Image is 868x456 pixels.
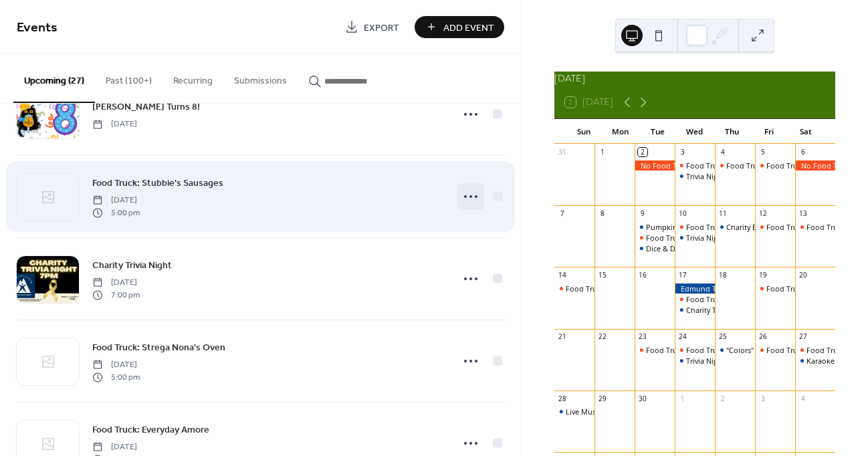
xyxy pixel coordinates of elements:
[598,271,607,280] div: 15
[638,271,647,280] div: 16
[726,345,798,355] div: "Colors" Music Bingo
[798,271,808,280] div: 20
[95,54,162,102] button: Past (100+)
[162,54,223,102] button: Recurring
[715,222,755,232] div: Charity Bingo Night
[639,119,676,144] div: Tue
[566,283,659,294] div: Food Truck: Waffle America
[92,289,140,301] span: 7:00 pm
[758,209,768,219] div: 12
[675,283,715,294] div: Edmund Turns 8!
[92,259,172,273] span: Charity Trivia Night
[718,148,728,157] div: 4
[798,394,808,403] div: 4
[718,332,728,342] div: 25
[686,222,794,232] div: Food Truck: Stubbie's Sausages
[675,305,715,315] div: Charity Trivia Night
[686,233,725,243] div: Trivia Night
[758,332,768,342] div: 26
[755,345,795,355] div: Food Truck: Strega Nona's Oven
[364,21,399,35] span: Export
[92,99,200,114] a: [PERSON_NAME] Turns 8!
[554,72,835,86] div: [DATE]
[758,148,768,157] div: 5
[675,356,715,366] div: Trivia Night
[17,15,58,41] span: Events
[686,305,751,315] div: Charity Trivia Night
[638,148,647,157] div: 2
[678,394,687,403] div: 1
[718,209,728,219] div: 11
[675,233,715,243] div: Trivia Night
[646,233,743,243] div: Food Truck: Everyday Amore
[678,209,687,219] div: 10
[92,340,225,355] a: Food Truck: Strega Nona's Oven
[92,100,200,114] span: [PERSON_NAME] Turns 8!
[798,209,808,219] div: 13
[598,332,607,342] div: 22
[635,345,675,355] div: Food Truck: Everyday Amore
[750,119,787,144] div: Fri
[92,371,140,383] span: 5:00 pm
[686,356,725,366] div: Trivia Night
[638,394,647,403] div: 30
[558,148,567,157] div: 31
[676,119,713,144] div: Wed
[675,160,715,170] div: Food Truck: Monsta Lobsta
[646,345,743,355] div: Food Truck: Everyday Amore
[554,283,594,294] div: Food Truck: Waffle America
[686,171,725,181] div: Trivia Night
[795,356,835,366] div: Karaoke Night
[715,345,755,355] div: "Colors" Music Bingo
[558,332,567,342] div: 21
[686,345,794,355] div: Food Truck: Stubbie's Sausages
[678,332,687,342] div: 24
[726,222,793,232] div: Charity Bingo Night
[602,119,639,144] div: Mon
[558,209,567,219] div: 7
[92,175,223,191] a: Food Truck: Stubbie's Sausages
[558,394,567,403] div: 28
[755,283,795,294] div: Food Truck: Strega Nona's Oven
[635,160,675,170] div: No Food Truck
[758,394,768,403] div: 3
[675,345,715,355] div: Food Truck: Stubbie's Sausages
[92,257,172,273] a: Charity Trivia Night
[758,271,768,280] div: 19
[92,207,140,219] span: 5:00 pm
[554,407,594,417] div: Live Music by Unwound
[558,271,567,280] div: 14
[92,422,209,437] a: Food Truck: Everyday Amore
[92,118,137,130] span: [DATE]
[92,423,209,437] span: Food Truck: Everyday Amore
[415,16,504,38] button: Add Event
[646,243,740,253] div: Dice & Drafts: Bunco Night!
[806,356,855,366] div: Karaoke Night
[714,119,750,144] div: Thu
[686,160,780,170] div: Food Truck: Monsta Lobsta
[795,160,835,170] div: No Food Truck
[638,332,647,342] div: 23
[335,16,409,38] a: Export
[718,394,728,403] div: 2
[646,222,718,232] div: Pumpkinywumpkiny!
[675,222,715,232] div: Food Truck: Stubbie's Sausages
[598,148,607,157] div: 1
[92,359,140,371] span: [DATE]
[718,271,728,280] div: 18
[566,407,647,417] div: Live Music by Unwound
[788,119,825,144] div: Sat
[223,54,298,102] button: Submissions
[635,243,675,253] div: Dice & Drafts: Bunco Night!
[795,222,835,232] div: Food Truck: Eim Thai
[686,294,794,304] div: Food Truck: Stubbie's Sausages
[565,119,602,144] div: Sun
[798,332,808,342] div: 27
[92,341,225,355] span: Food Truck: Strega Nona's Oven
[598,394,607,403] div: 29
[92,441,140,453] span: [DATE]
[598,209,607,219] div: 8
[92,177,223,191] span: Food Truck: Stubbie's Sausages
[443,21,494,35] span: Add Event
